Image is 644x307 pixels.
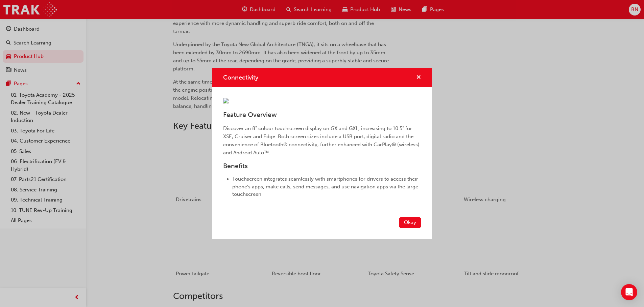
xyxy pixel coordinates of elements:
[223,111,421,119] h3: Feature Overview
[416,75,421,81] span: cross-icon
[223,125,421,156] span: Discover an 8" colour touchscreen display on GX and GXL, increasing to 10.5” for XSE, Cruiser and...
[223,74,258,81] span: Connectivity
[621,284,637,300] div: Open Intercom Messenger
[212,68,432,239] div: Connectivity
[223,162,421,170] h3: Benefits
[416,73,421,82] button: cross-icon
[232,175,421,198] li: Touchscreen integrates seamlessly with smartphones for drivers to access their phone's apps, make...
[223,98,229,103] img: 72a7bd6b-36e5-474f-bb56-0a647132471d.webp
[399,217,421,228] button: Okay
